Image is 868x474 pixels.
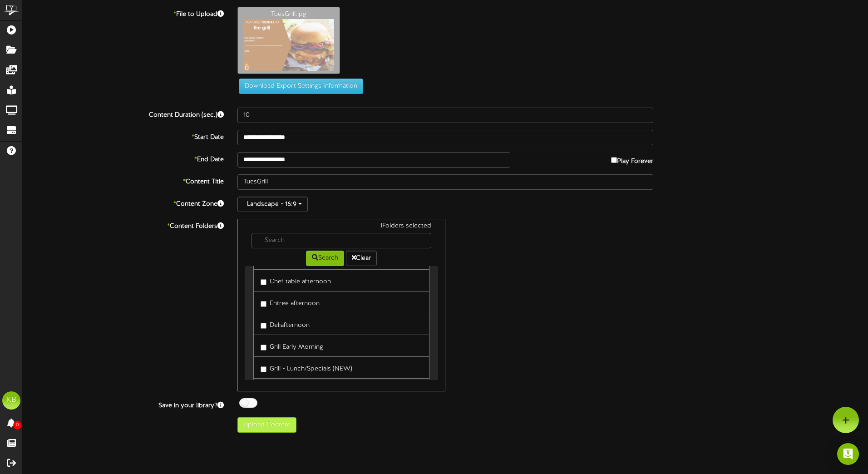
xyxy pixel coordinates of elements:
div: Open Intercom Messenger [837,443,859,465]
input: -- Search -- [252,233,431,248]
label: Entree afternoon [261,296,320,308]
label: Play Forever [611,152,653,166]
label: Deliafternoon [261,318,310,330]
label: End Date [16,152,231,164]
label: Content Title [16,174,231,187]
input: Grill Early Morning [261,345,266,351]
label: Chef table afternoon [261,274,331,286]
label: Start Date [16,130,231,142]
div: KB [2,391,20,410]
label: Grill Early Morning [261,340,323,352]
input: Title of this Content [237,174,653,190]
label: File to Upload [16,7,231,19]
input: Entree afternoon [261,301,266,307]
label: Save in your library? [16,398,231,410]
input: Grill - Lunch/Specials (NEW) [261,366,266,372]
a: Download Export Settings Information [234,83,363,89]
label: Content Duration (sec.) [16,108,231,120]
span: 0 [13,421,21,430]
input: Deliafternoon [261,323,266,329]
label: Content Folders [16,219,231,231]
button: Upload Content [237,417,296,433]
button: Clear [346,251,377,266]
input: Play Forever [611,157,617,163]
button: Landscape - 16:9 [237,197,308,212]
div: 1 Folders selected [245,222,438,233]
input: Chef table afternoon [261,279,266,285]
button: Search [306,251,344,266]
label: Grill - Lunch/Specials (NEW) [261,361,352,374]
label: Content Zone [16,197,231,209]
button: Download Export Settings Information [239,79,363,94]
